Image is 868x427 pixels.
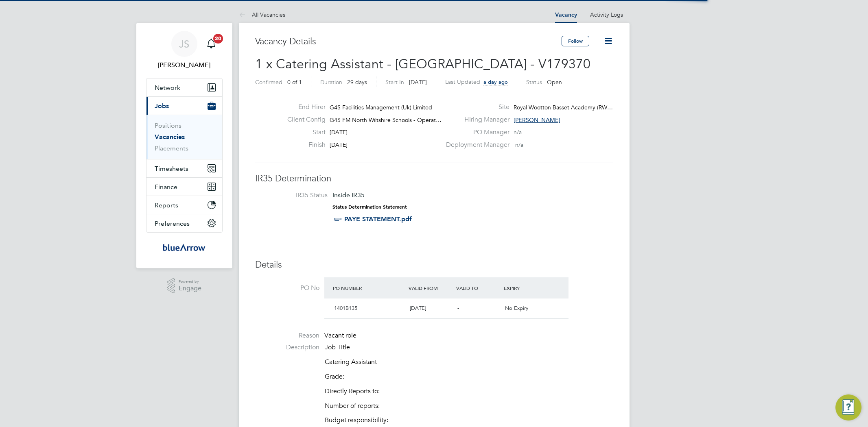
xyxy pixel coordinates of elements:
div: Jobs [146,115,222,159]
a: Powered byEngage [167,278,201,294]
label: Start In [385,78,404,86]
span: [DATE] [330,141,348,148]
button: Engage Resource Center [835,394,861,420]
button: Jobs [146,97,222,115]
p: Budget responsibility: [325,416,613,425]
h3: Details [255,259,613,271]
span: 29 days [347,78,367,86]
div: Valid From [407,281,454,295]
a: All Vacancies [239,11,285,18]
button: Reports [146,196,222,214]
span: Timesheets [155,165,188,172]
h3: Vacancy Details [255,36,562,48]
a: Vacancies [155,133,185,141]
label: End Hirer [281,103,326,111]
span: No Expiry [505,305,528,312]
a: PAYE STATEMENT.pdf [344,215,412,223]
h3: IR35 Determination [255,173,613,185]
p: Job Title [325,343,613,352]
label: Last Updated [445,78,480,85]
span: a day ago [483,78,508,85]
span: Reports [155,201,178,209]
p: Catering Assistant [325,358,613,366]
button: Network [146,78,222,96]
label: Status [526,78,542,86]
span: - [457,305,459,312]
label: Start [281,128,326,137]
img: bluearrow-logo-retina.png [163,241,205,254]
span: G4S Facilities Management (Uk) Limited [330,104,432,111]
span: [DATE] [410,305,426,312]
label: Confirmed [255,78,282,86]
span: Jobs [155,102,169,110]
a: Placements [155,144,188,152]
a: Vacancy [555,11,577,18]
span: [DATE] [409,78,427,86]
p: Number of reports: [325,402,613,410]
span: Open [547,78,562,86]
span: [DATE] [330,129,348,136]
span: Network [155,84,180,91]
div: Valid To [454,281,502,295]
span: 1401B135 [334,305,357,312]
span: Royal Wootton Basset Academy (RW… [514,104,613,111]
nav: Main navigation [136,23,232,268]
span: 0 of 1 [287,78,302,86]
label: IR35 Status [263,191,328,200]
span: Vacant role [324,331,356,340]
label: Site [441,103,509,111]
div: PO Number [331,281,407,295]
button: Finance [146,178,222,196]
span: G4S FM North Wiltshire Schools - Operat… [330,116,442,124]
span: Finance [155,183,177,191]
span: Inside IR35 [332,191,365,199]
span: Preferences [155,220,190,227]
label: PO Manager [441,128,509,137]
label: Finish [281,141,326,149]
span: Powered by [179,278,201,285]
span: Engage [179,285,201,292]
span: n/a [515,141,523,148]
a: 20 [203,31,219,57]
span: [PERSON_NAME] [514,116,560,124]
button: Timesheets [146,159,222,177]
label: Deployment Manager [441,141,509,149]
span: JS [179,39,189,49]
p: Directly Reports to: [325,387,613,396]
label: Hiring Manager [441,115,509,124]
label: Description [255,343,319,352]
div: Expiry [502,281,549,295]
span: n/a [514,129,522,136]
a: Activity Logs [590,11,623,18]
label: Duration [320,78,342,86]
a: JS[PERSON_NAME] [146,31,223,70]
button: Follow [562,36,589,46]
button: Preferences [146,214,222,232]
p: Grade: [325,373,613,381]
span: 20 [213,34,223,44]
strong: Status Determination Statement [332,204,407,210]
label: PO No [255,284,319,292]
label: Reason [255,331,319,340]
span: Jay Scull [146,60,223,70]
span: 1 x Catering Assistant - [GEOGRAPHIC_DATA] - V179370 [255,56,590,72]
label: Client Config [281,115,326,124]
a: Positions [155,122,181,129]
a: Go to home page [146,241,223,254]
